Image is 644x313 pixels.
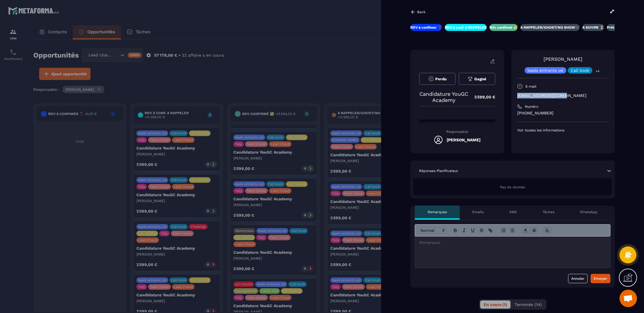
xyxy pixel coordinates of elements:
p: Responsable [419,130,495,134]
p: Numéro [525,104,538,109]
p: leads entrants vsl [527,68,563,72]
p: E-mail [525,84,537,89]
button: En cours (1) [480,300,511,309]
button: Perdu [419,73,456,85]
a: [PERSON_NAME] [544,56,582,62]
p: Emails [472,210,484,214]
div: Envoyer [594,276,607,281]
p: Tâches [543,210,554,214]
span: Perdu [435,77,447,81]
div: Ouvrir le chat [619,290,637,307]
button: Annuler [568,274,588,283]
p: Réponses Planificateur [419,168,458,173]
p: WhatsApp [580,210,598,214]
p: Remarques [428,210,447,214]
h5: [PERSON_NAME] [447,138,480,142]
button: Envoyer [591,274,610,283]
button: Terminés (14) [511,300,545,309]
p: [PHONE_NUMBER] [517,110,609,116]
p: Voir toutes les informations [517,128,609,133]
span: Gagné [474,77,486,81]
span: Pas de donnée [500,185,525,189]
p: Call book [571,68,589,72]
p: 2 599,00 € [468,91,495,103]
p: [EMAIL_ADDRESS][DOMAIN_NAME] [517,93,609,98]
button: Gagné [459,73,495,85]
p: +4 [594,68,601,74]
p: Candidature YouGC Academy [419,91,468,103]
span: Terminés (14) [515,302,542,307]
span: En cours (1) [484,302,507,307]
p: SMS [509,210,517,214]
